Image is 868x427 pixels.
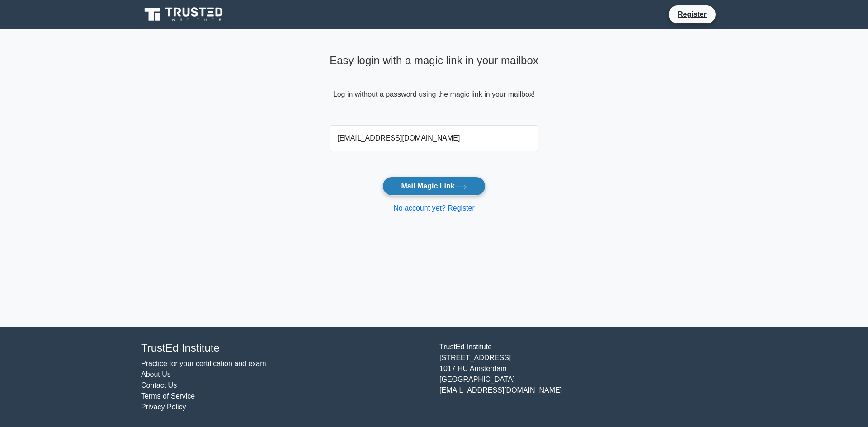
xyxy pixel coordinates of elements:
h4: Easy login with a magic link in your mailbox [330,54,538,67]
a: Register [672,9,712,20]
a: Contact Us [141,381,177,389]
a: Privacy Policy [141,403,186,411]
a: No account yet? Register [393,204,475,212]
a: About Us [141,371,171,378]
div: Log in without a password using the magic link in your mailbox! [330,51,538,122]
input: Email [330,125,538,151]
a: Practice for your certification and exam [141,360,266,367]
button: Mail Magic Link [382,177,485,196]
a: Terms of Service [141,392,195,400]
div: TrustEd Institute [STREET_ADDRESS] 1017 HC Amsterdam [GEOGRAPHIC_DATA] [EMAIL_ADDRESS][DOMAIN_NAME] [434,342,732,413]
h4: TrustEd Institute [141,342,429,355]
